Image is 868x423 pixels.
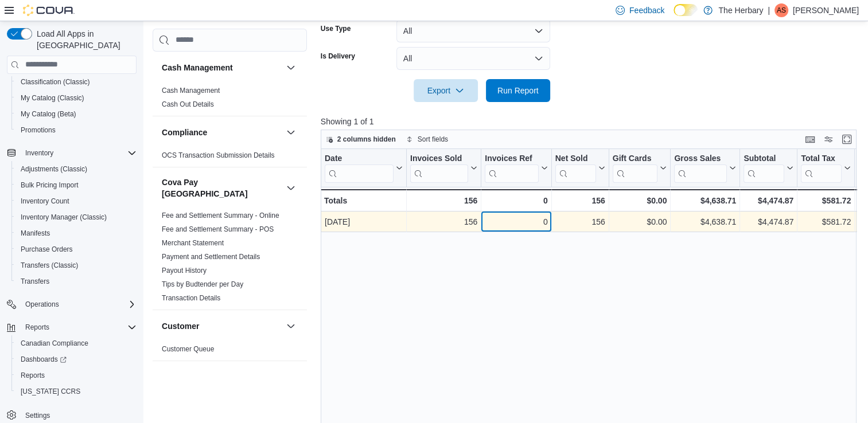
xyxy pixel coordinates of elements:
[162,225,274,234] span: Fee and Settlement Summary - POS
[16,162,92,176] a: Adjustments (Classic)
[822,132,835,146] button: Display options
[153,342,307,361] div: Customer
[16,178,137,192] span: Bulk Pricing Import
[768,3,770,17] p: |
[325,153,394,182] div: Date
[801,194,851,207] div: $581.72
[16,242,137,256] span: Purchase Orders
[284,126,298,139] button: Compliance
[21,181,79,190] span: Bulk Pricing Import
[16,226,55,240] a: Manifests
[162,151,275,159] a: OCS Transaction Submission Details
[674,153,727,164] div: Gross Sales
[21,339,88,348] span: Canadian Compliance
[555,215,605,229] div: 156
[162,294,220,302] a: Transaction Details
[11,177,141,193] button: Bulk Pricing Import
[418,135,448,144] span: Sort fields
[674,4,698,16] input: Dark Mode
[414,79,478,102] button: Export
[485,153,547,182] button: Invoices Ref
[11,161,141,177] button: Adjustments (Classic)
[11,367,141,383] button: Reports
[21,93,84,103] span: My Catalog (Classic)
[25,148,53,158] span: Inventory
[16,194,137,208] span: Inventory Count
[555,153,595,182] div: Net Sold
[555,153,605,182] button: Net Sold
[774,3,788,17] div: Alex Saez
[162,225,274,233] a: Fee and Settlement Summary - POS
[25,300,59,309] span: Operations
[16,75,137,89] span: Classification (Classic)
[21,197,69,206] span: Inventory Count
[321,52,355,61] label: Is Delivery
[421,79,471,102] span: Export
[162,252,260,261] span: Payment and Settlement Details
[153,84,307,116] div: Cash Management
[324,194,403,207] div: Totals
[162,344,214,354] span: Customer Queue
[11,209,141,225] button: Inventory Manager (Classic)
[396,47,550,70] button: All
[2,406,141,423] button: Settings
[16,369,49,382] a: Reports
[396,19,550,42] button: All
[11,74,141,90] button: Classification (Classic)
[23,5,75,16] img: Cova
[21,245,73,254] span: Purchase Orders
[162,320,199,332] h3: Customer
[16,210,137,224] span: Inventory Manager (Classic)
[284,181,298,195] button: Cova Pay [GEOGRAPHIC_DATA]
[410,153,477,182] button: Invoices Sold
[32,28,137,51] span: Load All Apps in [GEOGRAPHIC_DATA]
[16,123,137,137] span: Promotions
[11,106,141,122] button: My Catalog (Beta)
[555,153,595,164] div: Net Sold
[674,215,736,229] div: $4,638.71
[674,16,674,17] span: Dark Mode
[612,153,657,164] div: Gift Cards
[11,351,141,367] a: Dashboards
[801,215,851,229] div: $581.72
[162,62,282,73] button: Cash Management
[21,355,67,364] span: Dashboards
[840,132,854,146] button: Enter fullscreen
[21,126,56,135] span: Promotions
[16,210,111,224] a: Inventory Manager (Classic)
[162,253,260,261] a: Payment and Settlement Details
[21,229,50,238] span: Manifests
[485,153,538,182] div: Invoices Ref
[162,87,220,95] a: Cash Management
[2,145,141,161] button: Inventory
[11,241,141,257] button: Purchase Orders
[11,90,141,106] button: My Catalog (Classic)
[16,75,95,89] a: Classification (Classic)
[25,323,49,332] span: Reports
[11,257,141,273] button: Transfers (Classic)
[325,153,403,182] button: Date
[16,275,54,288] a: Transfers
[674,153,727,182] div: Gross Sales
[485,215,547,229] div: 0
[497,85,539,96] span: Run Report
[21,146,58,160] button: Inventory
[21,261,78,270] span: Transfers (Classic)
[674,194,736,207] div: $4,638.71
[21,320,137,334] span: Reports
[21,297,64,311] button: Operations
[21,164,87,174] span: Adjustments (Classic)
[11,273,141,289] button: Transfers
[153,209,307,310] div: Cova Pay [GEOGRAPHIC_DATA]
[402,132,453,146] button: Sort fields
[2,296,141,312] button: Operations
[16,385,137,398] span: Washington CCRS
[485,194,547,207] div: 0
[410,153,468,164] div: Invoices Sold
[744,215,793,229] div: $4,474.87
[629,5,664,16] span: Feedback
[21,371,45,380] span: Reports
[16,385,85,398] a: [US_STATE] CCRS
[410,194,477,207] div: 156
[486,79,550,102] button: Run Report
